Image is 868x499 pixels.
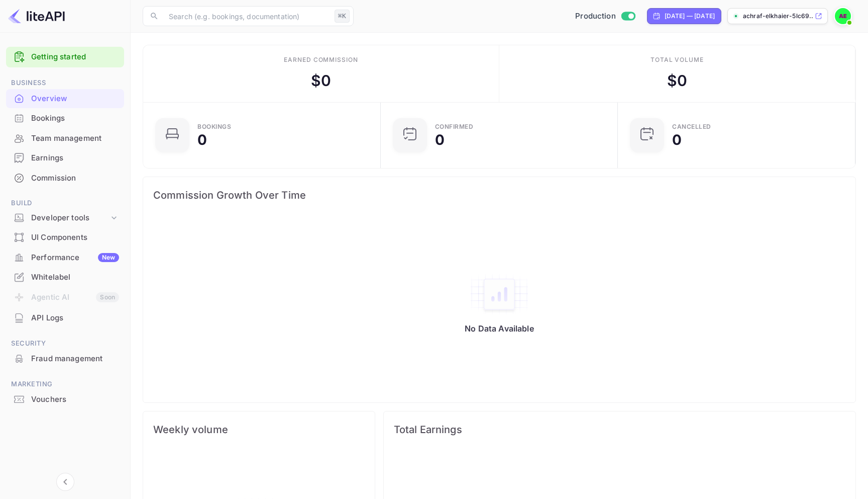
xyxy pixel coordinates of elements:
[6,47,124,67] div: Getting started
[31,133,119,144] div: Team management
[6,349,124,369] div: Fraud management
[6,109,124,127] a: Bookings
[31,272,119,283] div: Whitelabel
[31,312,119,324] div: API Logs
[31,353,119,365] div: Fraud management
[6,379,124,390] span: Marketing
[31,152,119,164] div: Earnings
[31,173,119,184] div: Commission
[465,323,534,334] p: No Data Available
[6,268,124,287] div: Whitelabel
[31,93,119,105] div: Overview
[6,209,124,227] div: Developer tools
[6,148,124,168] div: Earnings
[6,228,124,246] a: UI Components
[672,133,682,147] div: 0
[31,212,109,224] div: Developer tools
[6,148,124,167] a: Earnings
[31,252,119,264] div: Performance
[6,169,124,188] div: Commission
[284,55,358,64] div: Earned commission
[163,6,331,26] input: Search (e.g. bookings, documentation)
[672,124,711,130] div: CANCELLED
[743,12,813,21] p: achraf-elkhaier-5lc69....
[56,473,74,491] button: Collapse navigation
[197,124,231,130] div: Bookings
[6,248,124,267] a: PerformanceNew
[6,338,124,349] span: Security
[6,308,124,327] a: API Logs
[6,228,124,247] div: UI Components
[6,89,124,108] a: Overview
[335,10,350,23] div: ⌘K
[8,8,65,24] img: LiteAPI logo
[153,187,845,203] span: Commission Growth Over Time
[31,232,119,243] div: UI Components
[98,253,119,262] div: New
[6,349,124,368] a: Fraud management
[575,11,616,22] span: Production
[6,198,124,209] span: Build
[647,8,721,24] div: Click to change the date range period
[571,11,639,22] div: Switch to Sandbox mode
[667,69,687,92] div: $ 0
[650,55,704,64] div: Total volume
[6,390,124,409] div: Vouchers
[6,169,124,187] a: Commission
[6,89,124,109] div: Overview
[6,77,124,89] span: Business
[31,113,119,124] div: Bookings
[435,124,474,130] div: Confirmed
[153,422,365,438] span: Weekly volume
[469,273,529,315] img: empty-state-table2.svg
[31,51,119,63] a: Getting started
[435,133,445,147] div: 0
[6,109,124,128] div: Bookings
[6,268,124,286] a: Whitelabel
[6,390,124,408] a: Vouchers
[197,133,207,147] div: 0
[394,422,845,438] span: Total Earnings
[835,8,851,24] img: achraf elkhaier
[665,12,715,21] div: [DATE] — [DATE]
[6,129,124,148] div: Team management
[6,129,124,147] a: Team management
[31,394,119,405] div: Vouchers
[6,248,124,268] div: PerformanceNew
[311,69,331,92] div: $ 0
[6,308,124,328] div: API Logs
